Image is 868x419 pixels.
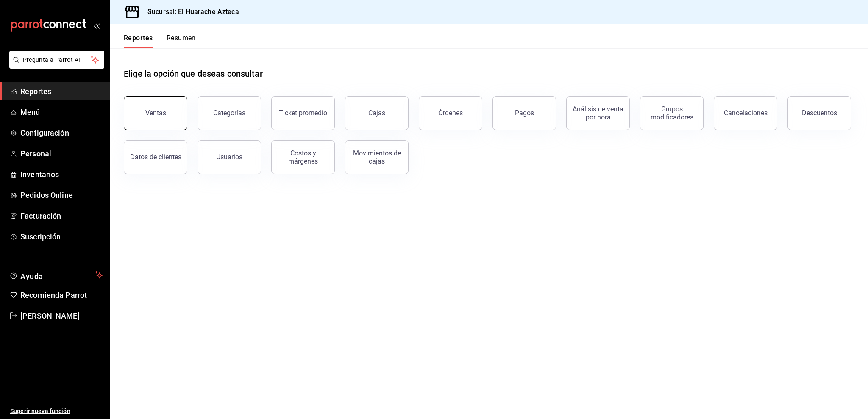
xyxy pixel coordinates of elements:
div: Pagos [515,109,534,117]
button: Órdenes [419,96,482,130]
div: Órdenes [438,109,463,117]
span: Pedidos Online [20,189,103,201]
span: Configuración [20,127,103,139]
div: Cajas [368,108,386,118]
span: Pregunta a Parrot AI [23,55,91,64]
a: Cajas [345,96,409,130]
span: Sugerir nueva función [10,407,103,416]
button: Cancelaciones [714,96,777,130]
div: navigation tabs [124,34,196,48]
div: Usuarios [216,153,242,161]
span: Ayuda [20,270,92,280]
div: Descuentos [802,109,837,117]
button: Ventas [124,96,187,130]
button: Usuarios [198,140,261,174]
div: Análisis de venta por hora [572,105,624,121]
button: Reportes [124,34,153,48]
span: [PERSON_NAME] [20,310,103,322]
div: Categorías [213,109,245,117]
div: Grupos modificadores [645,105,698,121]
span: Recomienda Parrot [20,289,103,301]
button: Datos de clientes [124,140,187,174]
h3: Sucursal: El Huarache Azteca [141,7,239,17]
button: Pagos [492,96,556,130]
button: Grupos modificadores [640,96,704,130]
button: Descuentos [787,96,851,130]
button: Resumen [167,34,196,48]
span: Menú [20,106,103,118]
span: Suscripción [20,231,103,242]
h1: Elige la opción que deseas consultar [124,67,263,80]
span: Inventarios [20,169,103,180]
div: Datos de clientes [130,153,181,161]
div: Ticket promedio [279,109,327,117]
span: Personal [20,148,103,159]
div: Movimientos de cajas [351,149,403,165]
a: Pregunta a Parrot AI [6,61,104,70]
button: Pregunta a Parrot AI [9,51,104,69]
span: Reportes [20,86,103,97]
button: Costos y márgenes [271,140,335,174]
div: Ventas [145,109,166,117]
button: Análisis de venta por hora [566,96,630,130]
div: Costos y márgenes [277,149,329,165]
button: open_drawer_menu [93,22,100,29]
button: Ticket promedio [271,96,335,130]
button: Categorías [198,96,261,130]
div: Cancelaciones [724,109,768,117]
button: Movimientos de cajas [345,140,409,174]
span: Facturación [20,210,103,222]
